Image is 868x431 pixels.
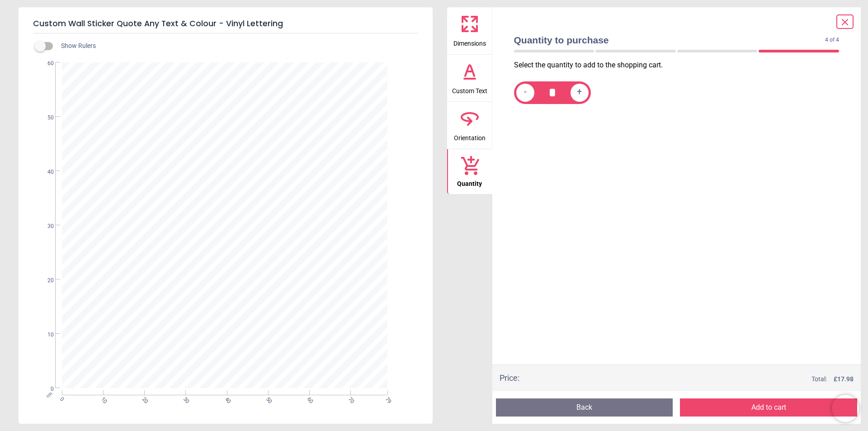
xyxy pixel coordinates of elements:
[524,87,527,98] span: -
[577,87,582,98] span: +
[40,41,433,52] div: Show Rulers
[514,33,826,47] span: Quantity to purchase
[680,398,857,417] button: Add to cart
[832,395,859,422] iframe: Brevo live chat
[447,7,492,54] button: Dimensions
[533,375,854,384] div: Total:
[447,55,492,102] button: Custom Text
[452,82,487,96] span: Custom Text
[825,36,839,44] span: 4 of 4
[457,175,482,189] span: Quantity
[500,372,519,384] div: Price :
[454,129,486,143] span: Orientation
[514,60,847,70] p: Select the quantity to add to the shopping cart.
[496,398,673,417] button: Back
[837,375,854,383] span: 17.98
[453,35,486,48] span: Dimensions
[447,102,492,149] button: Orientation
[447,149,492,194] button: Quantity
[33,14,418,33] h5: Custom Wall Sticker Quote Any Text & Colour - Vinyl Lettering
[834,375,854,384] span: £
[37,60,54,67] span: 60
